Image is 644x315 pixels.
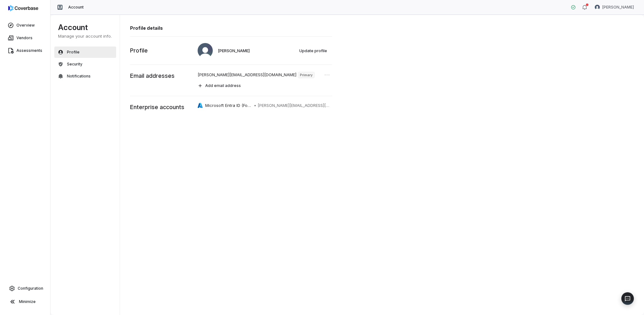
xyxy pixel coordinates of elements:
span: Primary [298,72,314,78]
button: Minimize [3,295,48,308]
span: Add email address [205,83,241,88]
img: Michael Violante [198,43,213,58]
span: Security [67,62,82,67]
img: Michael Violante avatar [595,5,600,10]
p: Microsoft Entra ID (Formerly AD) [205,102,253,108]
a: Assessments [1,45,49,56]
span: Minimize [19,299,36,304]
img: Microsoft Entra ID (Formerly AD) [198,103,203,108]
span: Assessments [16,48,42,53]
p: Email addresses [130,72,175,80]
button: Notifications [54,71,116,82]
p: [PERSON_NAME][EMAIL_ADDRESS][DOMAIN_NAME] [198,72,296,78]
button: Open menu [323,71,331,79]
p: Enterprise accounts [130,103,184,111]
span: Overview [16,23,35,28]
p: Manage your account info. [58,33,112,39]
span: Account [68,5,84,10]
a: Vendors [1,32,49,44]
img: logo-D7KZi-bG.svg [8,5,38,11]
button: Profile [54,46,116,58]
span: Notifications [67,74,91,79]
button: Security [54,59,116,70]
span: [PERSON_NAME] [602,5,634,10]
span: Profile [67,50,80,55]
span: [PERSON_NAME] [218,48,250,53]
p: Profile [130,46,148,55]
h1: Profile details [130,25,332,31]
button: Michael Violante avatar[PERSON_NAME] [591,3,638,12]
button: Add email address [194,81,332,91]
span: • [PERSON_NAME][EMAIL_ADDRESS][DOMAIN_NAME] [254,102,331,108]
button: Update profile [296,46,331,55]
a: Overview [1,20,49,31]
span: Configuration [18,286,43,291]
span: Vendors [16,35,33,40]
a: Configuration [3,283,48,294]
h1: Account [58,22,112,33]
